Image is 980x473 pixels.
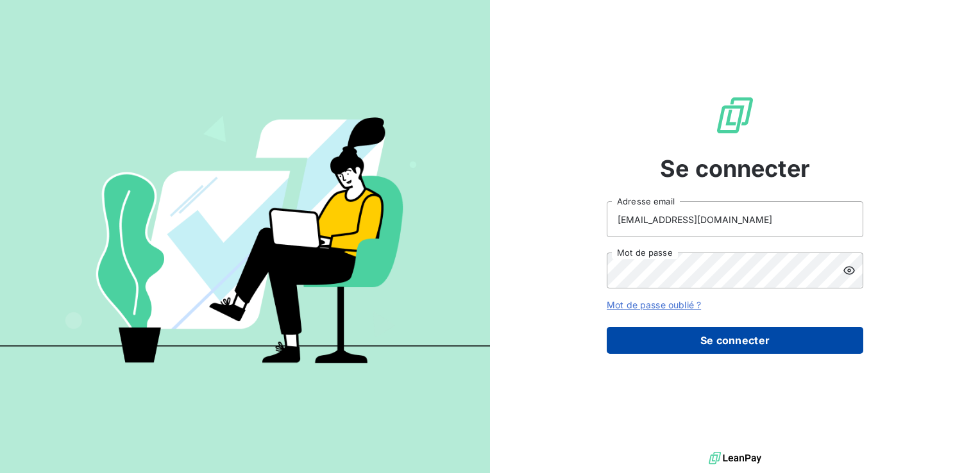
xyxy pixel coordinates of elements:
span: Se connecter [660,151,810,186]
a: Mot de passe oublié ? [607,299,701,310]
input: placeholder [607,201,863,237]
button: Se connecter [607,327,863,354]
img: Logo LeanPay [714,95,756,136]
img: logo [709,449,761,468]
